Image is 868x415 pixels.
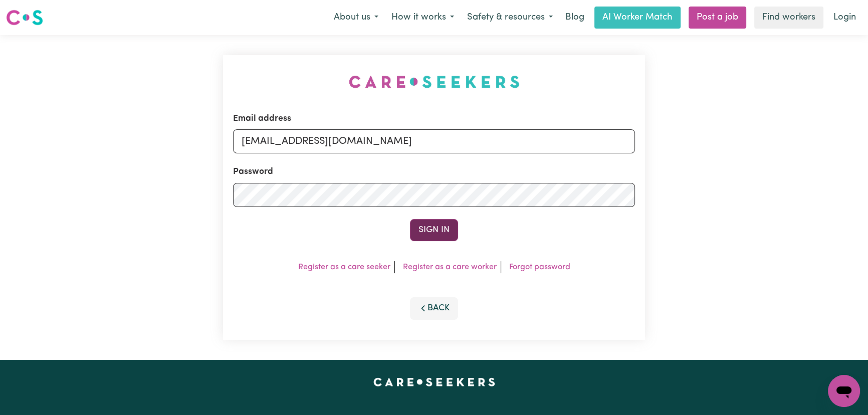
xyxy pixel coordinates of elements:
button: About us [327,7,385,28]
button: How it works [385,7,461,28]
button: Safety & resources [461,7,559,28]
label: Email address [233,112,291,125]
a: Find workers [754,7,823,29]
a: Careseekers logo [6,6,43,29]
a: Careseekers home page [373,378,495,386]
a: Blog [559,7,590,29]
button: Back [410,297,458,319]
input: Email address [233,129,635,153]
a: Login [827,7,862,29]
a: Forgot password [509,263,570,271]
iframe: Button to launch messaging window [828,375,860,407]
button: Sign In [410,219,458,241]
a: Register as a care seeker [298,263,390,271]
a: Post a job [689,7,746,29]
img: Careseekers logo [6,9,43,27]
a: AI Worker Match [594,7,681,29]
a: Register as a care worker [403,263,497,271]
label: Password [233,165,273,178]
